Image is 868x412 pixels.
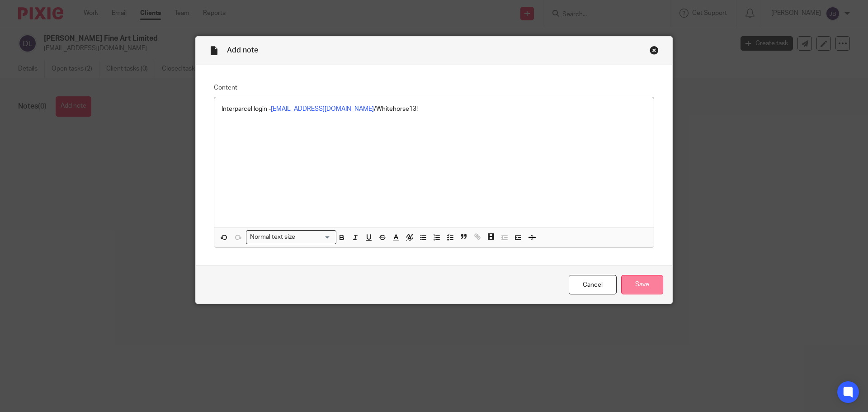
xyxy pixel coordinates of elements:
[246,230,336,244] div: Search for option
[214,83,654,92] label: Content
[271,106,374,112] a: [EMAIL_ADDRESS][DOMAIN_NAME]
[621,275,663,294] input: Save
[298,232,331,242] input: Search for option
[248,232,297,242] span: Normal text size
[650,46,659,55] div: Close this dialog window
[569,275,617,294] a: Cancel
[227,47,258,54] span: Add note
[222,104,646,114] p: Interparcel login - /Whitehorse13!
